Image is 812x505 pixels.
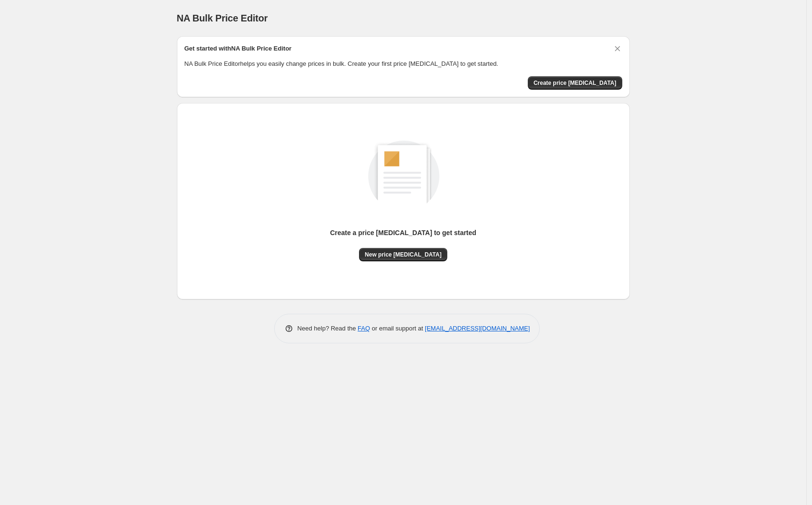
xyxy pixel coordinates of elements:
[370,325,425,332] span: or email support at
[177,13,268,23] span: NA Bulk Price Editor
[358,325,370,332] a: FAQ
[425,325,530,332] a: [EMAIL_ADDRESS][DOMAIN_NAME]
[534,79,617,87] span: Create price [MEDICAL_DATA]
[185,59,622,69] p: NA Bulk Price Editor helps you easily change prices in bulk. Create your first price [MEDICAL_DAT...
[528,76,622,90] button: Create price change job
[613,44,622,53] button: Dismiss card
[365,251,442,258] span: New price [MEDICAL_DATA]
[330,228,476,237] p: Create a price [MEDICAL_DATA] to get started
[298,325,358,332] span: Need help? Read the
[185,44,292,53] h2: Get started with NA Bulk Price Editor
[359,248,447,261] button: New price [MEDICAL_DATA]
